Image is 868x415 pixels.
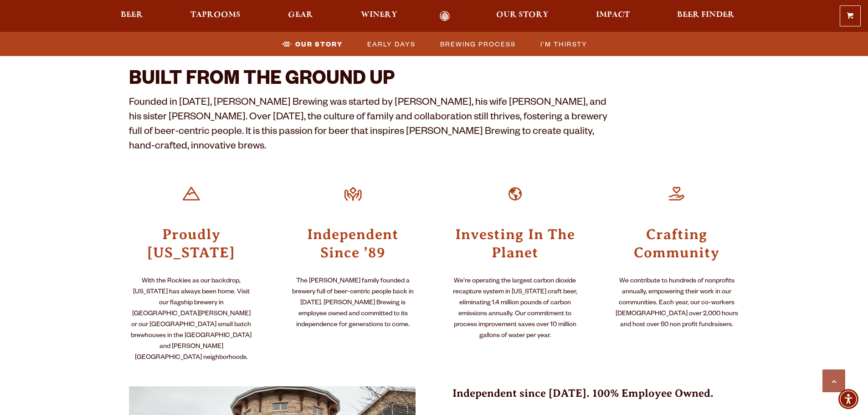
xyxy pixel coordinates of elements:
[367,37,416,51] span: Early Days
[614,276,740,331] p: We contribute to hundreds of nonprofits annually, empowering their work in our communities. Each ...
[440,37,516,51] span: Brewing Process
[596,11,630,19] span: Impact
[291,224,416,261] h3: Independent Since ’89
[428,11,462,21] a: Odell Home
[838,389,858,409] div: Accessibility Menu
[185,11,247,21] a: Taprooms
[452,276,578,342] p: We’re operating the largest carbon dioxide recapture system in [US_STATE] craft beer, eliminating...
[277,37,347,51] a: Our Story
[362,37,420,51] a: Early Days
[677,11,734,19] span: Beer Finder
[355,11,403,21] a: Winery
[129,97,610,155] p: Founded in [DATE], [PERSON_NAME] Brewing was started by [PERSON_NAME], his wife [PERSON_NAME], an...
[435,37,520,51] a: Brewing Process
[452,386,740,412] h3: Independent since [DATE]. 100% Employee Owned.
[129,276,254,364] p: With the Rockies as our backdrop, [US_STATE] has always been home. Visit our flagship brewery in ...
[361,11,397,19] span: Winery
[452,224,578,261] h3: Investing In The Planet
[671,11,740,21] a: Beer Finder
[614,224,740,261] h3: Crafting Community
[822,369,845,392] a: Scroll to top
[496,11,549,19] span: Our Story
[115,11,149,21] a: Beer
[540,37,587,51] span: I’m Thirsty
[129,224,254,261] h3: Proudly [US_STATE]
[129,70,610,92] h2: BUILT FROM THE GROUND UP
[590,11,636,21] a: Impact
[121,11,143,19] span: Beer
[282,11,319,21] a: Gear
[291,276,416,331] p: The [PERSON_NAME] family founded a brewery full of beer-centric people back in [DATE]. [PERSON_NA...
[295,37,343,51] span: Our Story
[288,11,313,19] span: Gear
[535,37,592,51] a: I’m Thirsty
[490,11,555,21] a: Our Story
[190,11,241,19] span: Taprooms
